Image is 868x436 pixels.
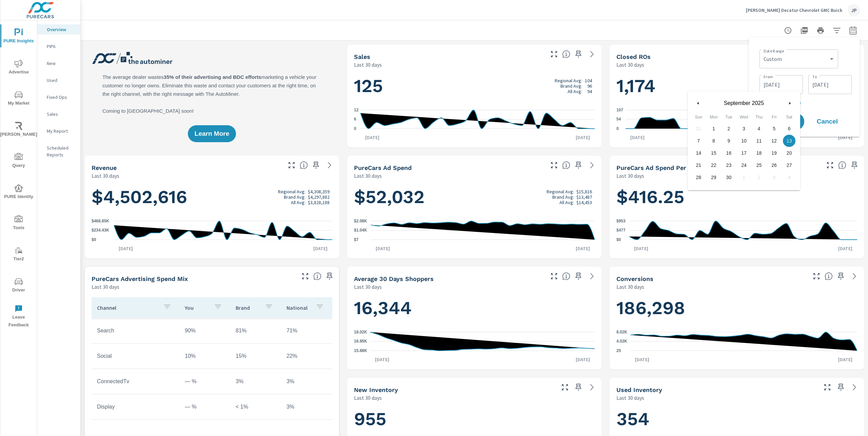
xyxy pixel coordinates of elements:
p: All Avg: [291,200,305,205]
a: See more details in report [324,160,335,171]
span: 7 [697,135,700,147]
span: 28 [696,171,701,183]
button: 17 [736,147,752,159]
span: Save this to your personalized report [573,49,584,60]
span: 13 [787,135,792,147]
span: Leave Feedback [2,305,35,329]
a: See more details in report [587,160,597,171]
span: 11 [756,135,762,147]
h5: Closed ROs [616,53,651,60]
p: Brand [236,304,259,311]
span: My Market [2,91,35,107]
span: 23 [726,159,732,171]
p: Last 30 days [616,394,644,402]
h1: 955 [354,408,595,431]
td: 22% [281,348,332,365]
text: 18.02K [354,330,367,334]
h1: 354 [616,408,857,431]
text: 16.95K [354,339,367,344]
span: Sat [782,112,797,123]
h5: Used Inventory [616,386,662,393]
td: < 1% [230,398,281,415]
p: [DATE] [833,134,857,141]
p: [DATE] [833,245,857,252]
button: Cancel [807,113,848,130]
text: $468.85K [92,219,109,223]
text: $0 [92,237,96,242]
span: 5 [773,123,775,135]
button: Print Report [814,24,827,37]
span: Total sales revenue over the selected date range. [Source: This data is sourced from the dealer’s... [300,161,308,169]
p: Scheduled Reports [47,145,75,158]
span: Query [2,153,35,170]
td: 15% [230,348,281,365]
span: 14 [696,147,701,159]
span: 1 [712,123,715,135]
span: Number of vehicles sold by the dealership over the selected date range. [Source: This data is sou... [562,50,570,58]
a: See more details in report [587,49,597,60]
p: 96 [587,83,592,89]
h1: 186,298 [616,297,857,320]
p: [DATE] [360,134,384,141]
p: [DATE] [571,134,595,141]
span: 30 [726,171,732,183]
span: Save this to your personalized report [849,160,860,171]
span: 20 [787,147,792,159]
a: See more details in report [849,382,860,393]
span: The number of dealer-specified goals completed by a visitor. [Source: This data is provided by th... [825,272,833,280]
button: Make Fullscreen [811,271,822,282]
text: 15.88K [354,348,367,353]
p: Brand Avg: [552,194,574,200]
button: 5 [767,123,782,135]
p: Fixed Ops [47,94,75,101]
p: National [287,304,310,311]
p: [DATE] [309,245,332,252]
td: 90% [179,322,230,339]
p: Sales [47,111,75,117]
button: 9 [721,135,736,147]
span: 15 [711,147,716,159]
p: [PERSON_NAME] Decatur Chevrolet GMC Buick [746,7,842,13]
button: Make Fullscreen [549,49,559,60]
h5: PureCars Ad Spend [354,164,412,171]
p: Last 30 days [354,283,382,291]
h5: Revenue [92,164,117,171]
text: $2.08K [354,219,367,223]
span: 17 [741,147,747,159]
div: nav menu [0,20,37,332]
text: 0 [616,126,619,131]
h1: 16,344 [354,297,595,320]
p: Last 30 days [616,283,644,291]
span: 12 [771,135,777,147]
span: 3 [743,123,745,135]
h1: 1,174 [616,74,857,97]
td: Display [92,398,179,415]
td: Social [92,348,179,365]
div: JP [848,4,860,16]
button: 2 [721,123,736,135]
text: $234.43K [92,228,109,233]
button: 28 [691,171,706,183]
p: Last 30 days [354,61,382,69]
button: 11 [751,135,767,147]
p: [DATE] [833,356,857,363]
span: 10 [741,135,747,147]
span: September 2025 [703,100,785,106]
p: Regional Avg: [555,78,582,83]
button: 8 [706,135,722,147]
text: $953 [616,219,626,223]
span: Advertise [2,60,35,76]
p: PIPA [47,43,75,50]
div: Overview [37,24,80,35]
td: 71% [281,322,332,339]
span: Save this to your personalized report [835,382,846,393]
span: Tue [721,112,736,123]
p: Last 30 days [616,61,644,69]
p: Channel [97,304,158,311]
button: 21 [691,159,706,171]
button: Make Fullscreen [286,160,297,171]
div: New [37,58,80,68]
p: 104 [585,78,592,83]
span: A rolling 30 day total of daily Shoppers on the dealership website, averaged over the selected da... [562,272,570,280]
button: 22 [706,159,722,171]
